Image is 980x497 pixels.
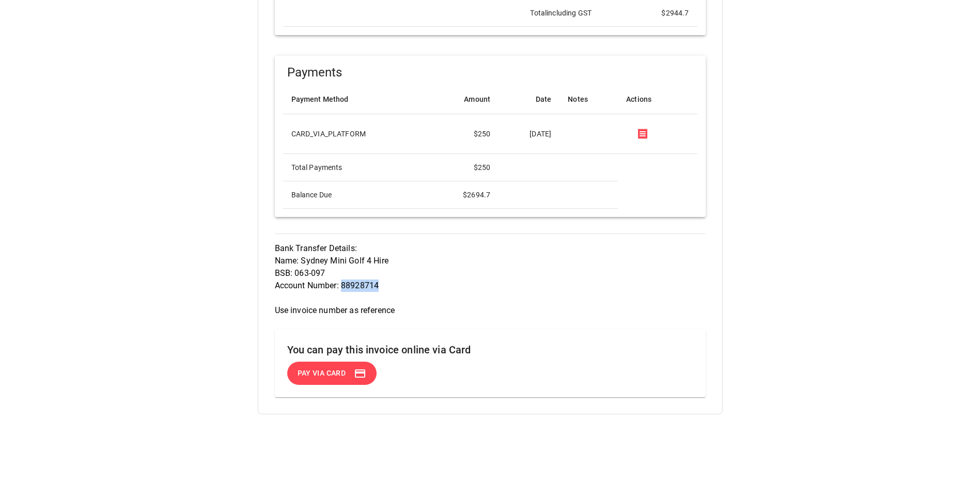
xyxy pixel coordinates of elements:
[283,114,429,154] td: CARD_VIA_PLATFORM
[275,242,706,317] p: Bank Transfer Details: Name: Sydney Mini Golf 4 Hire BSB: 063-097 Account Number: 88928714 Use in...
[283,85,429,114] th: Payment Method
[283,154,429,181] td: Total Payments
[499,114,559,154] td: [DATE]
[428,85,499,114] th: Amount
[559,85,618,114] th: Notes
[287,341,693,358] h6: You can pay this invoice online via Card
[287,362,377,385] button: Pay via Card
[499,85,559,114] th: Date
[428,154,499,181] td: $ 250
[428,114,499,154] td: $ 250
[283,181,429,209] td: Balance Due
[618,85,697,114] th: Actions
[428,181,499,209] td: $ 2694.7
[298,367,346,380] span: Pay via Card
[287,64,697,81] h5: Payments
